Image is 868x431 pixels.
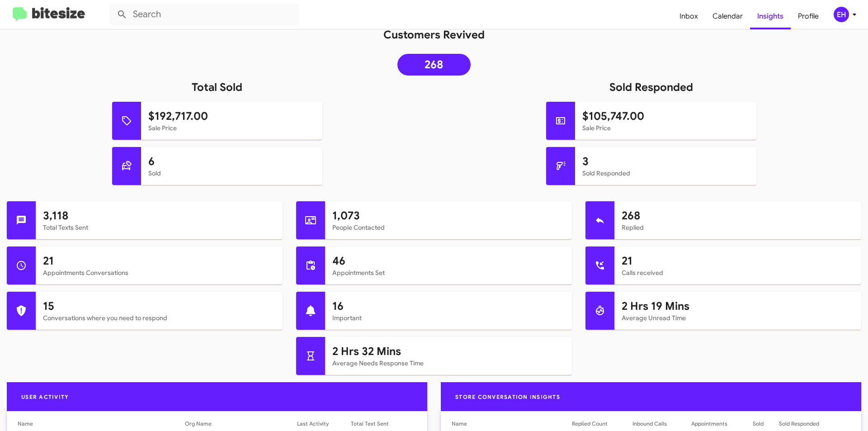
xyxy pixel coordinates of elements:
[43,299,275,313] h1: 15
[753,419,764,428] div: Sold
[753,419,779,428] div: Sold
[572,419,608,428] div: Replied Count
[452,419,467,428] div: Name
[425,60,443,69] span: 268
[622,208,854,223] h1: 268
[622,313,854,322] mat-card-subtitle: Average Unread Time
[691,419,727,428] div: Appointments
[297,419,329,428] div: Last Activity
[43,208,275,223] h1: 3,118
[43,313,275,322] mat-card-subtitle: Conversations where you need to respond
[750,3,791,29] a: Insights
[791,3,826,29] a: Profile
[582,109,749,123] h1: $105,747.00
[148,169,315,178] mat-card-subtitle: Sold
[672,3,705,29] a: Inbox
[332,344,565,359] h1: 2 Hrs 32 Mins
[148,123,315,133] mat-card-subtitle: Sale Price
[691,419,753,428] div: Appointments
[332,268,565,277] mat-card-subtitle: Appointments Set
[332,208,565,223] h1: 1,073
[448,393,567,400] span: Store Conversation Insights
[332,254,565,268] h1: 46
[43,268,275,277] mat-card-subtitle: Appointments Conversations
[43,223,275,232] mat-card-subtitle: Total Texts Sent
[18,419,185,428] div: Name
[622,254,854,268] h1: 21
[148,154,315,169] h1: 6
[572,419,632,428] div: Replied Count
[351,419,389,428] div: Total Text Sent
[452,419,572,428] div: Name
[332,359,565,368] mat-card-subtitle: Average Needs Response Time
[297,419,350,428] div: Last Activity
[185,419,212,428] div: Org Name
[351,419,416,428] div: Total Text Sent
[582,154,749,169] h1: 3
[582,169,749,178] mat-card-subtitle: Sold Responded
[148,109,315,123] h1: $192,717.00
[779,419,850,428] div: Sold Responded
[434,80,868,95] h1: Sold Responded
[779,419,819,428] div: Sold Responded
[582,123,749,133] mat-card-subtitle: Sale Price
[332,299,565,313] h1: 16
[705,3,750,29] a: Calendar
[332,223,565,232] mat-card-subtitle: People Contacted
[826,7,858,22] button: EH
[622,223,854,232] mat-card-subtitle: Replied
[109,4,299,25] input: Search
[632,419,667,428] div: Inbound Calls
[185,419,297,428] div: Org Name
[43,254,275,268] h1: 21
[332,313,565,322] mat-card-subtitle: Important
[622,268,854,277] mat-card-subtitle: Calls received
[834,7,849,22] div: EH
[622,299,854,313] h1: 2 Hrs 19 Mins
[632,419,691,428] div: Inbound Calls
